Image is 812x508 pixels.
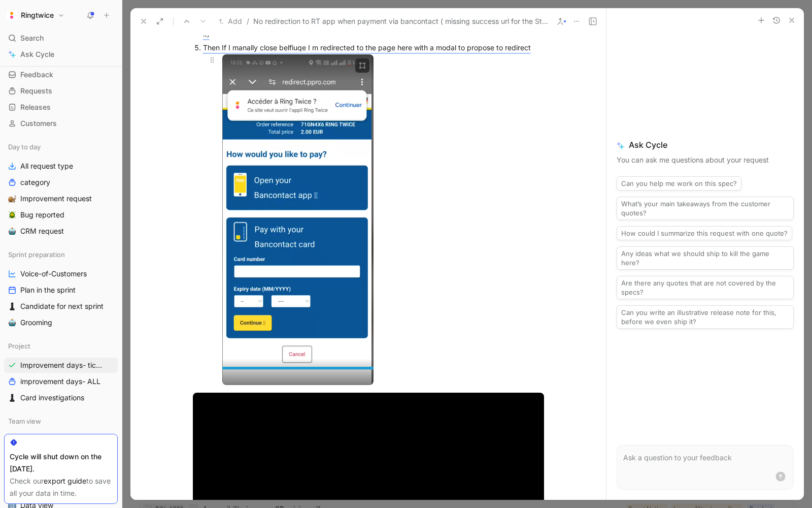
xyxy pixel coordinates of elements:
a: Improvement days [4,433,118,448]
button: 🤖 [6,316,18,329]
span: Day to day [8,142,41,152]
img: ♟️ [8,302,16,310]
span: Bug reported [20,210,64,220]
div: Team view [4,414,118,429]
a: 🤖Grooming [4,315,118,330]
div: Day to dayAll request typecategory🐌Improvement request🪲Bug reported🤖CRM request [4,139,118,239]
a: 🐌Improvement request [4,191,118,206]
a: Improvement days- tickets ready [4,358,118,373]
span: Grooming [20,317,52,328]
span: CRM request [20,226,64,236]
a: Ask Cycle [4,47,118,62]
button: Can you write an illustrative release note for this, before we even ship it? [617,305,794,329]
div: Day to day [4,139,118,154]
div: Cycle will shut down on the [DATE]. [10,451,112,475]
a: Feedback [4,67,118,82]
a: All request type [4,158,118,174]
img: 🐌 [8,195,16,203]
button: Any ideas what we should ship to kill the game here? [617,246,794,270]
p: You can ask me questions about your request [617,154,794,166]
button: Can you help me work on this spec? [617,176,741,190]
span: Sprint preparation [8,249,65,260]
button: RingtwiceRingtwice [4,8,67,22]
span: All request type [20,161,73,171]
a: category [4,175,118,190]
span: category [20,177,50,187]
a: Voice-of-Customers [4,266,118,281]
button: 🪲 [6,209,18,221]
img: ♟️ [8,394,16,402]
div: Sprint preparation [4,247,118,262]
a: improvement days- ALL [4,374,118,389]
button: ♟️ [6,300,18,312]
a: export guide [44,477,86,485]
div: Search [4,30,118,46]
img: 🤖 [8,227,16,235]
div: Check our to save all your data in time. [10,475,112,499]
span: Ask Cycle [617,139,794,151]
span: Voice-of-Customers [20,269,87,279]
div: Sprint preparationVoice-of-CustomersPlan in the sprint♟️Candidate for next sprint🤖Grooming [4,247,118,330]
a: Customers [4,116,118,131]
span: Improvement days- tickets ready [20,360,106,370]
div: Project [4,338,118,354]
mark: then I'm not redirected on RT and I’m just hanging on belfius ([PERSON_NAME] prevent to record it) [203,17,540,38]
img: 🪲 [8,211,16,219]
h1: Ringtwice [21,11,54,20]
span: Candidate for next sprint [20,301,104,311]
img: 🤖 [8,319,16,327]
span: Plan in the sprint [20,285,76,295]
span: Releases [20,102,51,112]
div: ProjectImprovement days- tickets readyimprovement days- ALL♟️Card investigations [4,338,118,405]
button: How could I summarize this request with one quote? [617,226,792,240]
span: Improvement request [20,194,92,204]
span: Team view [8,416,41,426]
button: Are there any quotes that are not covered by the specs? [617,276,794,299]
button: Add [216,15,245,27]
span: / [247,15,249,27]
span: Search [20,32,44,44]
span: Requests [20,86,52,96]
span: Ask Cycle [20,48,54,60]
img: Ringtwice [7,10,17,20]
span: Project [8,341,30,351]
a: Releases [4,100,118,115]
button: 🤖 [6,225,18,237]
a: ♟️Candidate for next sprint [4,299,118,314]
button: What’s your main takeaways from the customer quotes? [617,197,794,220]
a: 🪲Bug reported [4,207,118,223]
button: 🐌 [6,193,18,205]
mark: e page here with a modal to propose to redirect [372,43,531,52]
a: 🤖CRM request [4,224,118,239]
a: Requests [4,83,118,99]
a: Plan in the sprint [4,282,118,298]
mark: Then If I manally close belfiuqe I m redirected to th [203,43,372,52]
img: Capture d’écran 2025-03-07 à 10.33.29.png [222,54,374,385]
span: improvement days- ALL [20,376,100,387]
span: Feedback [20,70,53,80]
button: ♟️ [6,392,18,404]
span: Card investigations [20,393,84,403]
span: No redirection to RT app when payment via bancontact ( missing success url for the Stripe Payment... [253,15,549,27]
a: ♟️Card investigations [4,390,118,405]
span: Customers [20,118,57,129]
